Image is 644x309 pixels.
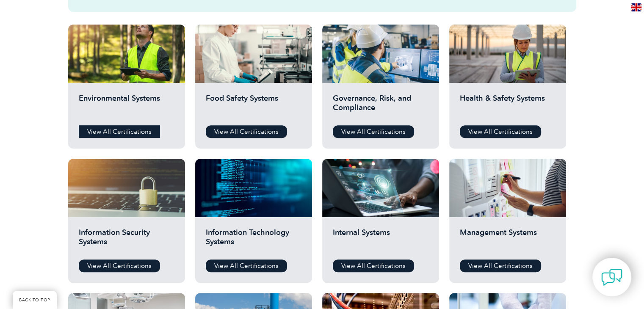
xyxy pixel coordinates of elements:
a: View All Certifications [333,125,414,138]
h2: Management Systems [460,228,556,253]
a: View All Certifications [460,259,541,272]
h2: Governance, Risk, and Compliance [333,94,428,119]
a: View All Certifications [206,125,287,138]
h2: Food Safety Systems [206,94,301,119]
img: en [631,3,641,11]
a: View All Certifications [333,259,414,272]
a: BACK TO TOP [13,291,57,309]
h2: Health & Safety Systems [460,94,556,119]
a: View All Certifications [79,125,160,138]
h2: Internal Systems [333,228,428,253]
a: View All Certifications [79,259,160,272]
h2: Environmental Systems [79,94,174,119]
h2: Information Security Systems [79,228,174,253]
a: View All Certifications [206,259,287,272]
img: contact-chat.png [601,267,622,288]
h2: Information Technology Systems [206,228,301,253]
a: View All Certifications [460,125,541,138]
